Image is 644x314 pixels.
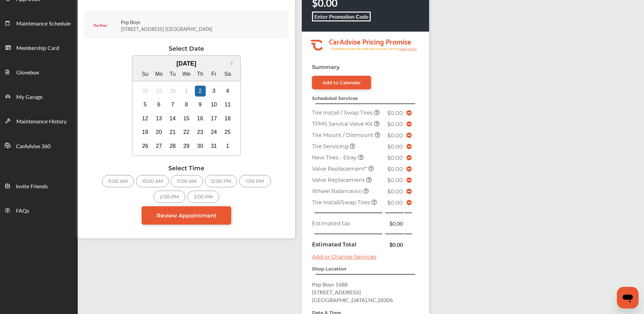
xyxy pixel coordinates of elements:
a: Maintenance History [0,108,77,133]
span: $0.00 [387,110,403,116]
span: Tire Mount / Dismount [312,132,375,138]
strong: Summary [312,64,340,70]
div: Choose Tuesday, October 14th, 2025 [167,113,178,124]
div: Choose Sunday, October 12th, 2025 [140,113,151,124]
strong: Scheduled Services [312,95,358,101]
div: Choose Thursday, October 9th, 2025 [195,99,206,110]
span: $0.00 [387,199,403,206]
div: Fr [208,69,219,80]
span: $0.00 [387,188,403,195]
span: [GEOGRAPHIC_DATA] , NC , 28306 [312,296,393,304]
strong: Shop Location [312,266,346,272]
div: 9:00 AM [102,175,134,187]
div: Choose Friday, October 3rd, 2025 [208,86,219,97]
tspan: CarAdvise Pricing Promise [329,35,411,47]
div: Choose Thursday, October 16th, 2025 [195,113,206,124]
td: $0.00 [385,218,404,229]
td: Estimated Total [310,239,385,250]
span: Wheel Balance [312,188,363,194]
div: 3:00 PM [187,191,219,203]
tspan: Guaranteed lower than retail price on every service. [331,47,399,51]
span: Tire Install/Swap Tires [312,199,371,206]
div: Choose Friday, October 24th, 2025 [208,127,219,138]
div: Choose Sunday, October 5th, 2025 [140,99,151,110]
div: month 2025-10 [138,84,235,153]
span: Membership Card [16,44,59,53]
td: Estimated tax [310,218,385,229]
div: 1:00 PM [239,175,271,187]
div: Choose Friday, October 17th, 2025 [208,113,219,124]
div: Choose Wednesday, October 15th, 2025 [181,113,192,124]
span: Invite Friends [16,182,48,191]
div: We [181,69,192,80]
div: Choose Tuesday, October 7th, 2025 [167,99,178,110]
div: Choose Friday, October 31st, 2025 [208,141,219,152]
a: Maintenance Schedule [0,11,77,35]
small: (All) [353,189,362,194]
div: Choose Saturday, October 18th, 2025 [222,113,233,124]
div: Choose Thursday, October 30th, 2025 [195,141,206,152]
tspan: Learn more [399,47,417,51]
div: Choose Monday, October 6th, 2025 [153,99,164,110]
div: 10:00 AM [136,175,169,187]
div: Choose Friday, October 10th, 2025 [208,99,219,110]
span: $0.00 [387,132,403,139]
div: Choose Saturday, October 11th, 2025 [222,99,233,110]
span: Review Appointment [157,212,217,219]
div: Choose Saturday, October 4th, 2025 [222,86,233,97]
span: Tire Servicing [312,143,350,150]
div: Choose Tuesday, October 21st, 2025 [167,127,178,138]
div: Choose Tuesday, October 28th, 2025 [167,141,178,152]
span: My Garage [16,93,42,102]
span: Maintenance History [16,117,67,126]
span: CarAdvise 360 [16,142,51,151]
span: FAQs [16,207,29,215]
button: Next Month [231,61,236,66]
span: [STREET_ADDRESS] [312,288,361,296]
div: [DATE] [132,60,241,67]
span: Glovebox [16,68,39,77]
span: Tire Install / Swap Tires [312,109,374,116]
span: Valve Replacement [312,177,366,183]
div: Not available Wednesday, October 1st, 2025 [181,86,192,97]
div: Choose Wednesday, October 22nd, 2025 [181,127,192,138]
div: Not available Sunday, September 28th, 2025 [140,86,151,97]
div: Not available Monday, September 29th, 2025 [153,86,164,97]
span: Pep Boys 1688 [312,280,348,288]
div: Sa [222,69,233,80]
span: $0.00 [387,121,403,127]
iframe: Button to launch messaging window [617,287,639,309]
span: Valve Replacement* [312,165,368,172]
div: 11:00 AM [171,175,203,187]
div: Mo [153,69,164,80]
div: Select Date [85,45,288,52]
a: Add to Calendar [312,76,371,89]
img: logo-pepboys.png [93,19,107,33]
a: Review Appointment [142,206,231,225]
div: Choose Thursday, October 23rd, 2025 [195,127,206,138]
div: Choose Monday, October 27th, 2025 [153,141,164,152]
span: $0.00 [387,143,403,150]
div: 12:00 PM [205,175,237,187]
div: 2:00 PM [153,191,185,203]
span: $0.00 [387,155,403,161]
div: Add to Calendar [323,80,361,85]
div: Choose Saturday, November 1st, 2025 [222,141,233,152]
strong: Pep Boys [121,19,140,25]
a: My Garage [0,84,77,108]
div: [STREET_ADDRESS] [GEOGRAPHIC_DATA] [121,14,286,36]
a: Glovebox [0,59,77,84]
div: Select Time [85,164,288,172]
div: Th [195,69,206,80]
span: $0.00 [387,177,403,184]
div: Choose Sunday, October 26th, 2025 [140,141,151,152]
div: Tu [167,69,178,80]
div: Choose Sunday, October 19th, 2025 [140,127,151,138]
div: Choose Wednesday, October 8th, 2025 [181,99,192,110]
div: Choose Saturday, October 25th, 2025 [222,127,233,138]
div: Choose Thursday, October 2nd, 2025 [195,86,206,97]
b: Enter Promotion Code [314,13,369,20]
span: Maintenance Schedule [16,19,71,28]
div: Not available Tuesday, September 30th, 2025 [167,86,178,97]
span: TPMS Service Valve Kit [312,121,374,127]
